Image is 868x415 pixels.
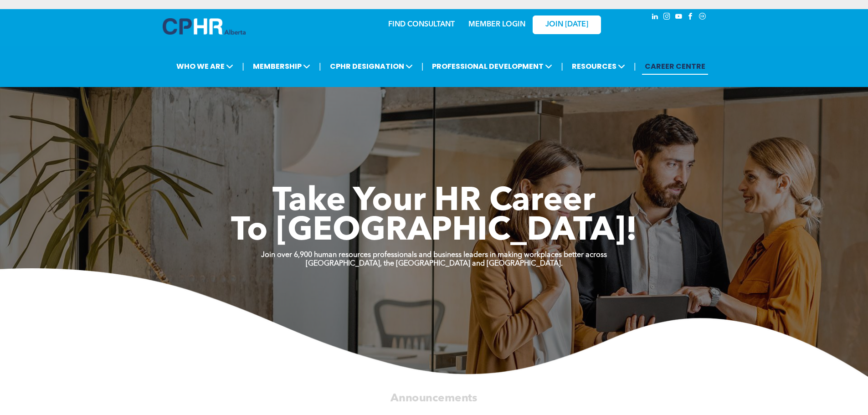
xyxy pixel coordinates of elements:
a: youtube [674,11,684,24]
li: | [561,57,563,76]
a: facebook [686,11,696,24]
strong: [GEOGRAPHIC_DATA], the [GEOGRAPHIC_DATA] and [GEOGRAPHIC_DATA]. [306,260,563,267]
span: JOIN [DATE] [545,20,588,29]
span: Take Your HR Career [272,185,596,218]
a: FIND CONSULTANT [388,21,455,28]
a: MEMBER LOGIN [468,21,525,28]
span: CPHR DESIGNATION [327,58,416,75]
span: To [GEOGRAPHIC_DATA]! [231,215,637,248]
li: | [242,57,244,76]
a: Social network [698,11,708,24]
img: A blue and white logo for cp alberta [163,18,246,35]
a: linkedin [650,11,660,24]
a: JOIN [DATE] [533,15,601,34]
span: WHO WE ARE [174,58,236,75]
li: | [421,57,424,76]
strong: Join over 6,900 human resources professionals and business leaders in making workplaces better ac... [261,251,607,259]
li: | [634,57,636,76]
span: Announcements [390,393,477,404]
span: RESOURCES [569,58,628,75]
span: PROFESSIONAL DEVELOPMENT [429,58,555,75]
li: | [319,57,321,76]
a: CAREER CENTRE [642,58,708,75]
a: instagram [662,11,672,24]
span: MEMBERSHIP [250,58,313,75]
